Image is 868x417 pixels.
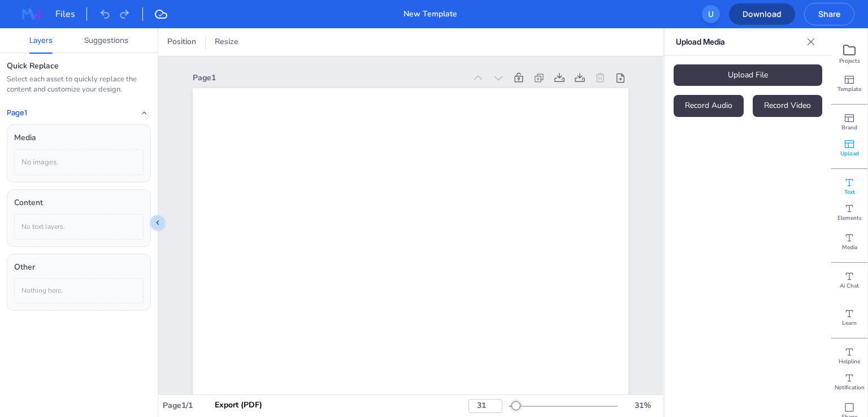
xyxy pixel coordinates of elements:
span: Upload [840,150,859,158]
div: Media [14,132,144,144]
button: Collapse [137,106,151,120]
div: Upload File [674,64,822,86]
button: Share [804,3,854,25]
span: Ai Chat [840,282,859,290]
div: 31 % [629,399,656,412]
button: Collapse sidebar [150,215,166,231]
img: MagazineWorks Logo [14,5,50,23]
div: No images. [14,149,144,176]
div: Nothing here. [14,278,144,303]
span: Media [842,244,857,251]
button: U [702,5,720,23]
button: Download [729,3,795,25]
div: Page 1 [193,72,466,84]
span: Text [844,188,855,196]
div: Record Audio [674,95,744,116]
p: Upload Media [676,28,802,55]
span: Learn [842,319,857,327]
button: Layers [29,34,53,46]
span: Position [165,36,198,48]
div: Other [14,261,144,273]
div: No text layers. [14,214,144,240]
div: Select each asset to quickly replace the content and customize your design. [7,75,151,95]
span: Elements [837,214,862,222]
span: Template [837,85,861,93]
span: Helpline [839,358,860,366]
span: Resize [212,36,241,48]
span: Share [805,8,854,19]
input: Enter zoom percentage (1-500) [468,399,502,412]
div: Record Video [753,95,823,116]
div: New Template [403,8,457,20]
div: Export (PDF) [215,399,262,411]
div: Files [55,7,87,21]
div: Content [14,197,144,209]
span: Notification [835,384,865,392]
div: Page 1 / 1 [163,399,331,412]
h4: Page 1 [7,108,27,118]
button: Suggestions [84,34,128,46]
span: Projects [839,57,860,65]
div: Quick Replace [7,60,151,72]
span: Download [729,8,795,19]
span: Brand [841,124,857,132]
